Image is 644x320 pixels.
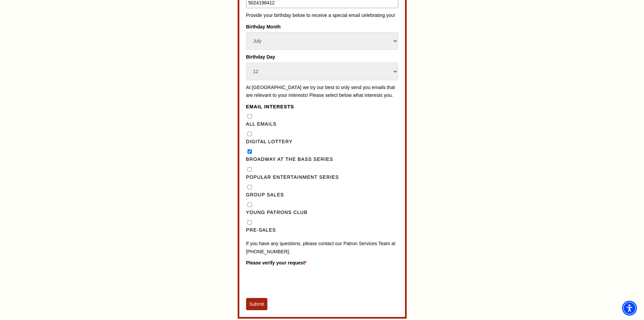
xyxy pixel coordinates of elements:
[246,12,398,20] p: Provide your birthday below to receive a special email celebrating you!
[246,53,398,61] label: Birthday Day
[246,259,398,266] label: Please verify your request
[246,226,398,234] label: Pre-Sales
[246,268,349,295] iframe: reCAPTCHA
[246,103,398,111] legend: Email Interests
[246,120,398,128] label: All Emails
[622,301,637,316] div: Accessibility Menu
[246,240,398,256] p: If you have any questions, please contact our Patron Services Team at [PHONE_NUMBER].
[246,138,398,146] label: Digital Lottery
[246,155,398,164] label: Broadway at the Bass Series
[246,298,268,310] button: Submit
[246,23,398,30] label: Birthday Month
[246,173,398,182] label: Popular Entertainment Series
[246,209,398,217] label: Young Patrons Club
[246,84,398,100] p: At [GEOGRAPHIC_DATA] we try our best to only send you emails that are relevant to your interests!...
[246,191,398,199] label: Group Sales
